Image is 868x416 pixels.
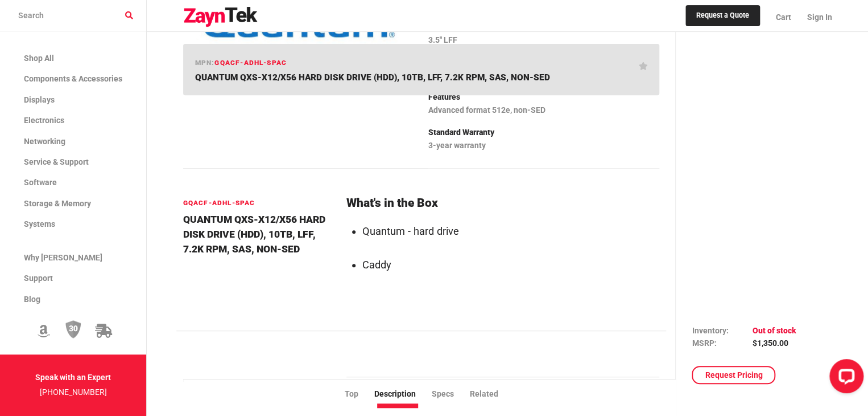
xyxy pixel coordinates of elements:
[428,125,659,140] p: Standard Warranty
[428,138,659,153] p: 3-year warranty
[24,219,55,229] span: Systems
[195,58,287,68] h6: mpn:
[432,388,470,400] li: Specs
[183,212,333,257] h4: QUANTUM QXS-X12/X56 HARD DISK DRIVE (HDD), 10TB, LFF, 7.2K RPM, SAS, NON-SED
[65,320,81,339] img: 30 Day Return Policy
[692,366,775,384] a: Request Pricing
[346,197,660,210] h2: What's in the Box
[752,326,796,335] span: Out of stock
[362,220,660,243] li: Quantum - hard drive
[35,373,111,382] strong: Speak with an Expert
[24,54,54,63] span: Shop All
[752,337,796,350] td: $1,350.00
[692,337,752,350] td: MSRP
[24,274,53,283] span: Support
[428,90,659,105] p: Features
[692,324,752,337] td: Inventory
[24,116,64,125] span: Electronics
[470,388,514,400] li: Related
[466,377,660,398] td: Hard drive
[24,74,122,83] span: Components & Accessories
[195,72,550,83] span: QUANTUM QXS-X12/X56 HARD DISK DRIVE (HDD), 10TB, LFF, 7.2K RPM, SAS, NON-SED
[183,7,258,27] img: logo
[685,5,760,27] a: Request a Quote
[428,103,659,118] p: Advanced format 512e, non-SED
[768,3,799,31] a: Cart
[40,388,107,397] a: [PHONE_NUMBER]
[24,199,91,208] span: Storage & Memory
[24,157,89,166] span: Service & Support
[24,137,65,146] span: Networking
[24,295,40,304] span: Blog
[24,253,102,262] span: Why [PERSON_NAME]
[24,178,57,187] span: Software
[214,59,287,67] span: GQACF-ADHL-SPAC
[346,377,466,398] td: Device Type
[799,3,832,31] a: Sign In
[374,388,432,400] li: Description
[345,388,374,400] li: Top
[820,354,868,402] iframe: LiveChat chat widget
[428,33,659,48] p: 3.5" LFF
[183,198,333,209] h6: GQACF-ADHL-SPAC
[24,95,55,104] span: Displays
[776,13,791,22] span: Cart
[362,254,660,276] li: Caddy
